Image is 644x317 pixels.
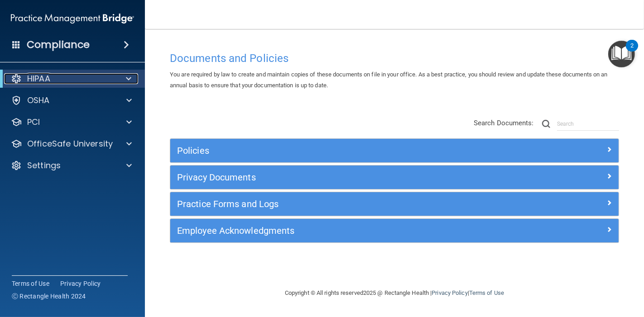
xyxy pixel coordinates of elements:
[432,289,467,296] a: Privacy Policy
[177,199,500,209] h5: Practice Forms and Logs
[27,38,90,51] h4: Compliance
[608,41,635,67] button: Open Resource Center, 2 new notifications
[229,279,560,308] div: Copyright © All rights reserved 2025 @ Rectangle Health | |
[12,279,49,288] a: Terms of Use
[177,226,500,236] h5: Employee Acknowledgments
[11,138,132,149] a: OfficeSafe University
[11,95,132,106] a: OSHA
[11,9,134,28] img: PMB logo
[542,120,550,128] img: ic-search.3b580494.png
[177,223,612,238] a: Employee Acknowledgments
[177,172,500,182] h5: Privacy Documents
[630,46,634,57] div: 2
[12,292,86,301] span: Ⓒ Rectangle Health 2024
[474,119,534,127] span: Search Documents:
[27,95,50,106] p: OSHA
[11,73,131,84] a: HIPAA
[27,73,50,84] p: HIPAA
[27,160,61,171] p: Settings
[177,170,612,185] a: Privacy Documents
[27,117,40,128] p: PCI
[177,146,500,156] h5: Policies
[11,117,132,128] a: PCI
[60,279,101,288] a: Privacy Policy
[27,138,113,149] p: OfficeSafe University
[469,289,504,296] a: Terms of Use
[170,52,619,64] h4: Documents and Policies
[11,160,132,171] a: Settings
[177,143,612,158] a: Policies
[170,71,608,89] span: You are required by law to create and maintain copies of these documents on file in your office. ...
[557,117,619,131] input: Search
[177,197,612,211] a: Practice Forms and Logs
